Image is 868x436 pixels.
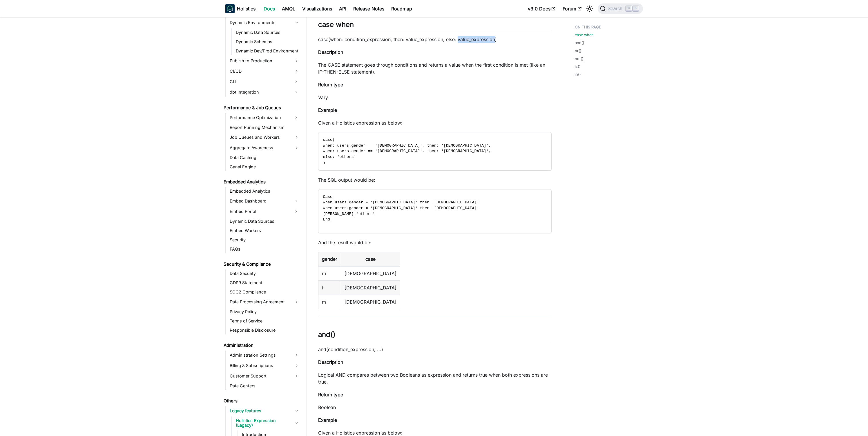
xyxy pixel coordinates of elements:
strong: Description [318,49,343,55]
kbd: ⌘ [626,6,632,11]
a: and() [575,40,584,45]
button: Expand sidebar category 'Performance Optimization' [291,113,301,122]
p: case(when: condition_expression, then: value_expression, else: value_expression) [318,36,552,43]
h2: and() [318,330,552,341]
a: Release Notes [350,4,388,13]
span: else: 'others' [323,155,356,159]
span: when: users.gender == '[DEMOGRAPHIC_DATA]', then: '[DEMOGRAPHIC_DATA]', [323,143,491,148]
strong: Description [318,359,343,365]
img: Holistics [225,4,235,13]
a: Terms of Service [228,317,301,325]
button: Switch between dark and light mode (currently light mode) [585,4,594,13]
a: Dynamic Schemas [234,38,301,46]
p: Logical AND compares between two Booleans as expression and returns true when both expressions ar... [318,371,552,385]
a: Security & Compliance [222,260,301,268]
button: Expand sidebar category 'dbt Integration' [291,87,301,97]
a: Legacy features [228,406,301,415]
h2: case when [318,20,552,31]
span: ) [323,160,325,165]
button: Expand sidebar category 'Embed Portal' [291,207,301,216]
p: Given a Holistics expression as below: [318,119,552,126]
a: Performance & Job Queues [222,104,301,112]
a: Embedded Analytics [222,178,301,186]
a: FAQs [228,245,301,253]
b: Holistics [237,5,255,12]
a: dbt Integration [228,87,291,97]
strong: Example [318,107,337,113]
a: is() [575,64,581,69]
td: m [318,266,341,281]
a: Holistics Expression (Legacy) [234,417,301,429]
a: Docs [260,4,278,13]
a: Dynamic Environments [228,18,301,27]
a: not() [575,56,584,61]
td: f [318,280,341,295]
a: Embed Dashboard [228,196,291,206]
a: GDPR Statement [228,279,301,287]
a: AMQL [278,4,299,13]
kbd: K [633,6,639,11]
a: v3.0 Docs [524,4,559,13]
strong: Return type [318,392,343,397]
span: When users.gender = '[DEMOGRAPHIC_DATA]' then '[DEMOGRAPHIC_DATA]' [323,200,479,205]
a: Embed Portal [228,207,291,216]
a: Data Caching [228,154,301,162]
a: Report Running Mechanism [228,123,301,132]
a: Embed Workers [228,227,301,235]
a: Data Security [228,269,301,278]
a: Canal Engine [228,163,301,171]
a: Administration Settings [228,351,301,360]
a: CLI [228,77,291,86]
a: Dynamic Data Sources [234,28,301,37]
a: Roadmap [388,4,416,13]
button: Search (Command+K) [598,3,643,14]
p: And the result would be: [318,239,552,246]
a: Aggregate Awareness [228,143,301,152]
td: [DEMOGRAPHIC_DATA] [341,266,400,281]
button: Expand sidebar category 'Embed Dashboard' [291,196,301,206]
span: case( [323,138,335,142]
a: Dynamic Dev/Prod Environment [234,47,301,55]
p: Boolean [318,404,552,411]
a: Performance Optimization [228,113,291,122]
p: and(condition_expression, ...) [318,346,552,353]
a: CI/CD [228,67,301,76]
a: Privacy Policy [228,308,301,316]
a: Dynamic Data Sources [228,217,301,225]
a: API [336,4,350,13]
p: Vary [318,94,552,101]
a: Customer Support [228,371,301,381]
a: Data Processing Agreement [228,297,301,307]
strong: Return type [318,82,343,87]
span: [PERSON_NAME] 'others' [323,212,375,216]
a: case when [575,32,594,38]
td: m [318,295,341,309]
a: Administration [222,341,301,349]
span: Case [323,195,333,199]
span: when: users.gender == '[DEMOGRAPHIC_DATA]', then: '[DEMOGRAPHIC_DATA]', [323,149,491,153]
td: [DEMOGRAPHIC_DATA] [341,295,400,309]
span: When users.gender = '[DEMOGRAPHIC_DATA]' then '[DEMOGRAPHIC_DATA]' [323,206,479,210]
span: Search [606,6,626,11]
a: Others [222,397,301,405]
nav: Docs sidebar [220,17,307,436]
th: case [341,252,400,266]
button: Expand sidebar category 'CLI' [291,77,301,86]
a: Visualizations [299,4,336,13]
a: SOC2 Compliance [228,288,301,296]
a: or() [575,48,581,54]
a: Billing & Subscriptions [228,361,301,370]
th: gender [318,252,341,266]
a: Forum [559,4,585,13]
a: Responsible Disclosure [228,326,301,334]
a: Data Centers [228,382,301,390]
p: The CASE statement goes through conditions and returns a value when the first condition is met (l... [318,61,552,75]
p: The SQL output would be: [318,176,552,183]
td: [DEMOGRAPHIC_DATA] [341,280,400,295]
a: Security [228,236,301,244]
span: End [323,217,330,222]
strong: Example [318,417,337,423]
a: in() [575,72,581,77]
a: HolisticsHolistics [225,4,255,13]
a: Publish to Production [228,56,301,65]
